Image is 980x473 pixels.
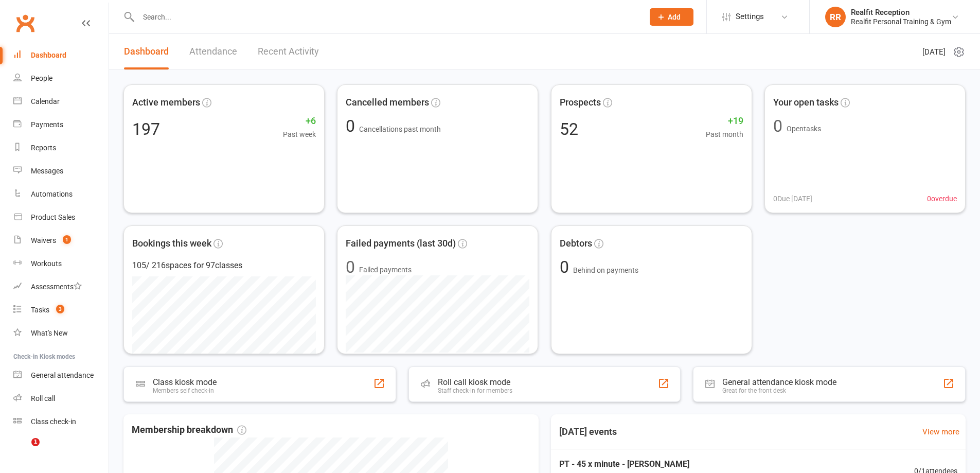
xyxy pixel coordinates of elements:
[438,377,512,387] div: Roll call kiosk mode
[31,190,73,198] div: Automations
[927,193,957,204] span: 0 overdue
[31,120,63,129] div: Payments
[922,426,959,438] a: View more
[13,113,109,136] a: Payments
[773,193,812,204] span: 0 Due [DATE]
[13,275,109,299] a: Assessments
[31,97,60,106] div: Calendar
[31,283,82,291] div: Assessments
[63,235,71,244] span: 1
[551,423,625,441] h3: [DATE] events
[12,10,38,36] a: Clubworx
[650,8,693,26] button: Add
[31,371,94,379] div: General attendance
[13,90,109,113] a: Calendar
[153,377,217,387] div: Class kiosk mode
[13,44,109,67] a: Dashboard
[31,259,62,268] div: Workouts
[13,67,109,90] a: People
[851,8,951,17] div: Realfit Reception
[31,167,63,175] div: Messages
[31,417,76,426] div: Class check-in
[346,236,456,251] span: Failed payments (last 30d)
[825,7,846,27] div: RR
[135,10,636,24] input: Search...
[31,236,56,244] div: Waivers
[13,229,109,252] a: Waivers 1
[124,34,169,69] a: Dashboard
[922,46,946,58] span: [DATE]
[851,17,951,26] div: Realfit Personal Training & Gym
[283,114,316,129] span: +6
[560,257,573,277] span: 0
[13,206,109,229] a: Product Sales
[132,259,316,272] div: 105 / 216 spaces for 97 classes
[722,377,836,387] div: General attendance kiosk mode
[736,5,764,28] span: Settings
[283,129,316,140] span: Past week
[31,394,55,402] div: Roll call
[559,458,769,471] span: PT - 45 x minute - [PERSON_NAME]
[31,74,52,82] div: People
[13,410,109,433] a: Class kiosk mode
[10,438,35,463] iframe: Intercom live chat
[13,252,109,275] a: Workouts
[132,95,200,110] span: Active members
[31,144,56,152] div: Reports
[13,364,109,387] a: General attendance kiosk mode
[13,322,109,345] a: What's New
[258,34,319,69] a: Recent Activity
[31,213,75,221] div: Product Sales
[13,299,109,322] a: Tasks 3
[346,259,355,275] div: 0
[31,329,68,337] div: What's New
[438,387,512,394] div: Staff check-in for members
[56,305,64,313] span: 3
[359,264,412,275] span: Failed payments
[706,129,743,140] span: Past month
[132,121,160,137] div: 197
[773,118,782,134] div: 0
[722,387,836,394] div: Great for the front desk
[132,236,211,251] span: Bookings this week
[346,116,359,136] span: 0
[573,266,638,274] span: Behind on payments
[346,95,429,110] span: Cancelled members
[13,136,109,160] a: Reports
[773,95,839,110] span: Your open tasks
[132,423,246,437] span: Membership breakdown
[31,306,49,314] div: Tasks
[13,387,109,410] a: Roll call
[787,125,821,133] span: Open tasks
[359,125,441,133] span: Cancellations past month
[31,438,40,446] span: 1
[31,51,66,59] div: Dashboard
[706,114,743,129] span: +19
[668,13,681,21] span: Add
[560,95,601,110] span: Prospects
[560,236,592,251] span: Debtors
[189,34,237,69] a: Attendance
[13,160,109,183] a: Messages
[560,121,578,137] div: 52
[153,387,217,394] div: Members self check-in
[13,183,109,206] a: Automations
